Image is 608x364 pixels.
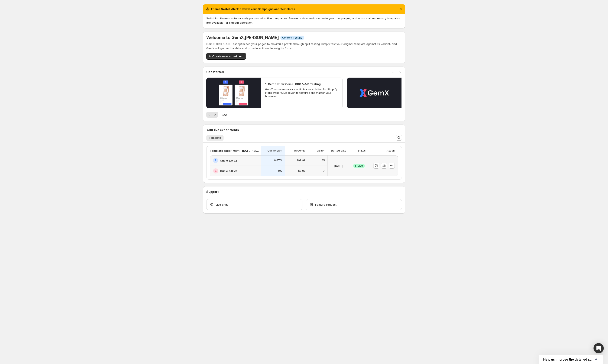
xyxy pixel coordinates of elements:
[323,169,325,173] p: 7
[216,202,228,207] span: Live chat
[267,149,282,152] p: Conversion
[206,53,246,60] button: Create new experiment
[206,112,218,118] nav: Pagination
[209,136,221,140] span: Template
[322,159,325,162] p: 15
[278,169,282,173] p: 0%
[211,7,295,11] h2: Theme Switch Alert: Review Your Campaigns and Templates
[215,169,217,173] h2: B
[206,128,239,132] h3: Your live experiments
[317,149,325,152] p: Visitor
[212,112,218,118] button: Next
[220,158,237,163] h2: Oricle 2.0 v2
[244,35,279,40] span: , [PERSON_NAME]
[210,149,259,153] p: Template experiment - [DATE] 12:51:50
[315,202,336,207] span: Feature request
[206,78,261,108] button: Play video
[543,357,594,361] span: Help us improve the detailed report for A/B campaigns
[331,149,346,152] p: Started date
[396,135,402,141] button: Search and filter results
[296,159,306,162] p: $99.99
[265,88,338,98] p: GemX - conversion rate optimization solution for Shopify store owners. Discover its features and ...
[215,159,217,162] h2: A
[206,70,224,74] h3: Get started
[294,149,306,152] p: Revenue
[298,169,306,173] p: $0.00
[334,164,343,168] p: [DATE]
[206,17,400,24] span: Switching themes automatically pauses all active campaigns. Please review and reactivate your cam...
[282,36,302,39] span: Content Testing
[358,149,366,152] p: Status
[398,6,404,12] button: Dismiss notification
[274,159,282,162] p: 6.67%
[206,35,279,40] h5: Welcome to GemX
[220,169,237,173] h2: Oricle 2.0 v3
[543,357,599,362] button: Show survey - Help us improve the detailed report for A/B campaigns
[594,343,604,353] div: Open Intercom Messenger
[206,42,402,50] p: GemX: CRO & A/B Test optimizes your pages to maximize profits through split testing. Simply test ...
[387,149,395,152] p: Action
[358,164,363,168] span: Live
[222,113,227,117] span: 1 / 2
[212,54,243,58] span: Create new experiment
[265,82,321,86] h2: 1. Get to Know GemX: CRO & A/B Testing
[206,190,219,194] h3: Support
[347,78,401,108] button: Play video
